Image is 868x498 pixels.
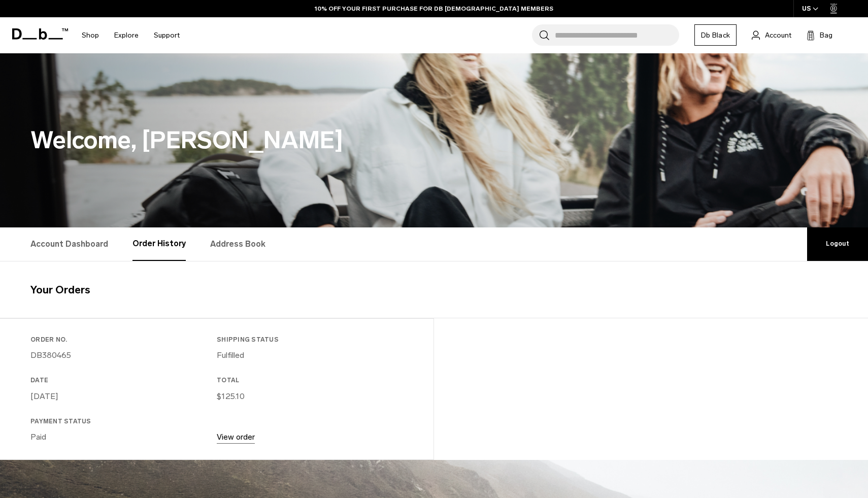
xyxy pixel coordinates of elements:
[30,417,213,426] h3: Payment Status
[30,431,213,443] p: Paid
[217,390,399,403] p: $125.10
[765,30,791,41] span: Account
[30,122,838,158] h1: Welcome, [PERSON_NAME]
[807,29,832,41] button: Bag
[132,227,186,261] a: Order History
[217,376,399,385] h3: Total
[74,17,187,53] nav: Main Navigation
[30,227,108,261] a: Account Dashboard
[30,350,71,360] a: DB380465
[820,30,832,41] span: Bag
[807,227,868,261] a: Logout
[694,24,737,46] a: Db Black
[82,17,99,53] a: Shop
[154,17,180,53] a: Support
[315,4,553,13] a: 10% OFF YOUR FIRST PURCHASE FOR DB [DEMOGRAPHIC_DATA] MEMBERS
[30,282,838,298] h4: Your Orders
[217,432,255,442] a: View order
[752,29,791,41] a: Account
[30,390,213,403] p: [DATE]
[210,227,265,261] a: Address Book
[114,17,139,53] a: Explore
[30,335,213,344] h3: Order No.
[30,376,213,385] h3: Date
[217,335,399,344] h3: Shipping Status
[217,349,399,361] p: Fulfilled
